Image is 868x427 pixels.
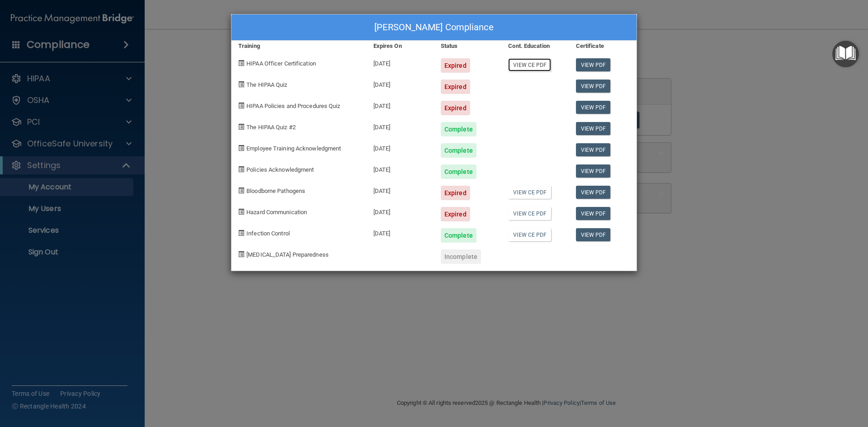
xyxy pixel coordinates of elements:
[508,186,551,199] a: View CE PDF
[367,158,434,179] div: [DATE]
[367,136,434,158] div: [DATE]
[441,122,476,136] div: Complete
[441,80,470,94] div: Expired
[441,228,476,243] div: Complete
[367,94,434,115] div: [DATE]
[441,101,470,115] div: Expired
[246,251,329,258] span: [MEDICAL_DATA] Preparedness
[367,73,434,94] div: [DATE]
[501,41,569,52] div: Cont. Education
[508,228,551,241] a: View CE PDF
[576,207,611,220] a: View PDF
[569,41,637,52] div: Certificate
[576,186,611,199] a: View PDF
[367,179,434,200] div: [DATE]
[367,41,434,52] div: Expires On
[231,41,367,52] div: Training
[367,52,434,73] div: [DATE]
[576,58,611,71] a: View PDF
[576,143,611,156] a: View PDF
[508,207,551,220] a: View CE PDF
[576,164,611,178] a: View PDF
[576,228,611,241] a: View PDF
[712,363,857,399] iframe: Drift Widget Chat Controller
[246,81,287,88] span: The HIPAA Quiz
[367,200,434,221] div: [DATE]
[246,103,340,109] span: HIPAA Policies and Procedures Quiz
[246,124,296,131] span: The HIPAA Quiz #2
[246,166,314,173] span: Policies Acknowledgment
[508,58,551,71] a: View CE PDF
[441,143,476,158] div: Complete
[441,186,470,200] div: Expired
[576,80,611,93] a: View PDF
[246,209,307,216] span: Hazard Communication
[441,58,470,73] div: Expired
[246,145,341,152] span: Employee Training Acknowledgment
[441,249,481,264] div: Incomplete
[231,14,637,41] div: [PERSON_NAME] Compliance
[246,60,316,67] span: HIPAA Officer Certification
[441,164,476,179] div: Complete
[434,41,501,52] div: Status
[367,115,434,136] div: [DATE]
[367,221,434,243] div: [DATE]
[576,101,611,114] a: View PDF
[832,41,859,67] button: Open Resource Center
[576,122,611,135] a: View PDF
[441,207,470,221] div: Expired
[246,188,305,194] span: Bloodborne Pathogens
[246,230,290,237] span: Infection Control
